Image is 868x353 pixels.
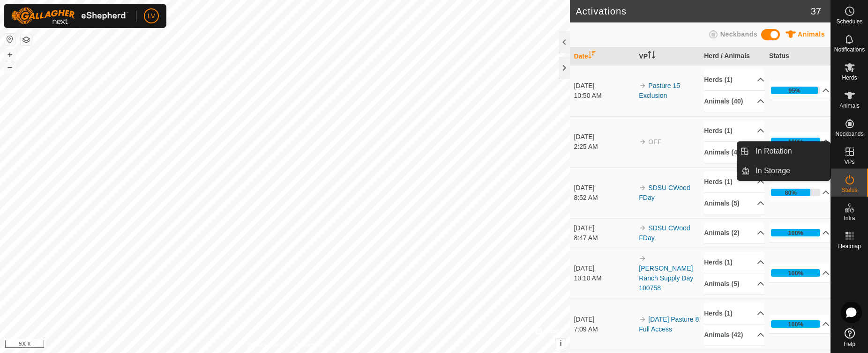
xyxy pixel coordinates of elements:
[639,82,646,89] img: arrow
[4,34,15,45] button: Reset Map
[704,303,764,324] p-accordion-header: Herds (1)
[750,162,830,180] a: In Storage
[639,316,699,333] a: [DATE] Pasture 8 Full Access
[838,243,861,249] span: Heatmap
[788,320,803,329] div: 100%
[704,91,764,112] p-accordion-header: Animals (40)
[574,233,634,243] div: 8:47 AM
[798,30,825,38] span: Animals
[769,264,830,282] p-accordion-header: 100%
[769,132,830,151] p-accordion-header: 100%
[574,273,634,283] div: 10:10 AM
[704,171,764,192] p-accordion-header: Herds (1)
[769,223,830,242] p-accordion-header: 100%
[788,86,801,95] div: 95%
[639,224,690,242] a: SDSU CWood FDay
[704,273,764,294] p-accordion-header: Animals (5)
[771,87,820,94] div: 95%
[811,4,821,18] span: 37
[834,47,865,52] span: Notifications
[771,189,820,196] div: 80%
[574,315,634,324] div: [DATE]
[756,165,790,176] span: In Storage
[831,324,868,351] a: Help
[639,184,690,201] a: SDSU CWood FDay
[248,341,283,349] a: Privacy Policy
[570,47,635,66] th: Date
[700,47,765,66] th: Herd / Animals
[704,193,764,214] p-accordion-header: Animals (5)
[574,91,634,101] div: 10:50 AM
[635,47,700,66] th: VP
[576,6,810,17] h2: Activations
[771,320,820,328] div: 100%
[771,138,820,145] div: 100%
[4,49,15,60] button: +
[294,341,322,349] a: Contact Us
[788,228,803,237] div: 100%
[788,269,803,278] div: 100%
[4,61,15,73] button: –
[704,324,764,346] p-accordion-header: Animals (42)
[574,264,634,273] div: [DATE]
[574,193,634,203] div: 8:52 AM
[639,255,646,262] img: arrow
[574,132,634,142] div: [DATE]
[836,19,862,24] span: Schedules
[844,341,855,347] span: Help
[704,69,764,90] p-accordion-header: Herds (1)
[648,52,655,60] p-sorticon: Activate to sort
[574,223,634,233] div: [DATE]
[11,7,128,24] img: Gallagher Logo
[842,75,857,81] span: Herds
[639,184,646,191] img: arrow
[704,142,764,163] p-accordion-header: Animals (42)
[704,222,764,243] p-accordion-header: Animals (2)
[844,159,854,165] span: VPs
[769,315,830,333] p-accordion-header: 100%
[835,131,863,137] span: Neckbands
[720,30,757,38] span: Neckbands
[639,82,680,99] a: Pasture 15 Exclusion
[771,229,820,236] div: 100%
[750,142,830,161] a: In Rotation
[785,188,797,197] div: 80%
[560,339,561,347] span: i
[148,11,155,21] span: LV
[756,146,792,157] span: In Rotation
[769,183,830,202] p-accordion-header: 80%
[844,215,855,221] span: Infra
[765,47,831,66] th: Status
[574,142,634,152] div: 2:25 AM
[648,138,661,146] span: OFF
[574,324,634,334] div: 7:09 AM
[769,81,830,100] p-accordion-header: 95%
[574,183,634,193] div: [DATE]
[21,34,32,45] button: Map Layers
[704,252,764,273] p-accordion-header: Herds (1)
[839,103,860,109] span: Animals
[841,187,857,193] span: Status
[639,138,646,146] img: arrow
[588,52,596,60] p-sorticon: Activate to sort
[704,120,764,141] p-accordion-header: Herds (1)
[737,142,830,161] li: In Rotation
[639,316,646,323] img: arrow
[639,224,646,232] img: arrow
[771,269,820,277] div: 100%
[574,81,634,91] div: [DATE]
[555,338,566,349] button: i
[639,265,693,292] a: [PERSON_NAME] Ranch Supply Day 100758
[737,162,830,180] li: In Storage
